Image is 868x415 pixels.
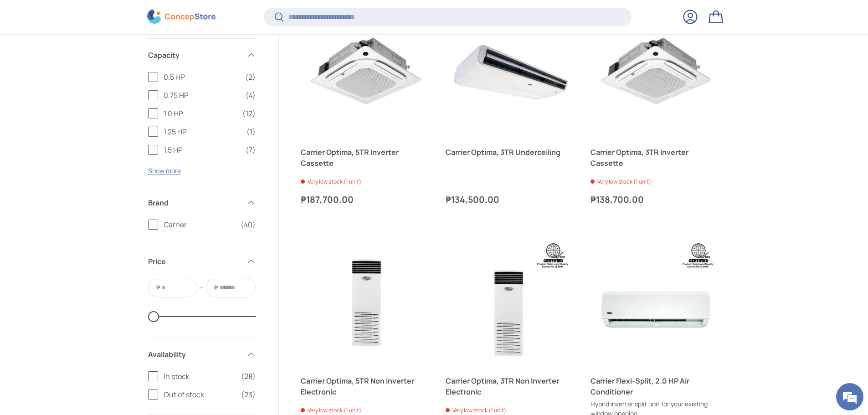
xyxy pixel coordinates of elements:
span: ₱ [155,283,161,292]
img: carrier-optima-3tr-underceiling-aircon-unit-full-view-concepstore [446,7,576,138]
a: Carrier Optima, 3TR Underceiling [446,7,576,138]
span: 0.5 HP [164,72,240,82]
a: Carrier Optima, 3TR Non Inverter Electronic [446,375,576,397]
span: Capacity [148,50,241,61]
a: Carrier Optima, 5TR Inverter Cassette [301,147,431,169]
img: carrier-optima-3tr-inveter-cassette-aircon-unit-full-view-concepstore [591,7,721,138]
a: Carrier Optima, 3TR Underceiling [446,147,576,158]
span: (4) [246,90,256,101]
a: Carrier Flexi-Split, 2.0 HP Air Conditioner [591,375,721,397]
a: Carrier Optima, 3TR Inverter Cassette [591,147,721,169]
span: (1) [247,126,256,137]
span: 1.5 HP [164,144,240,155]
textarea: Type your message and hit 'Enter' [5,249,174,281]
div: Chat with us now [47,51,153,63]
button: Show more [148,166,181,175]
summary: Capacity [148,39,256,72]
span: 0.75 HP [164,90,240,101]
summary: Brand [148,186,256,219]
span: 1.0 HP [164,108,237,119]
span: Availability [148,349,241,360]
div: Minimize live chat window [149,5,171,26]
span: (23) [241,389,256,400]
span: Brand [148,197,241,208]
span: (40) [241,219,256,230]
img: carrier-optima-5tr-inverter-cassette-aircon-unit-full-view-concepstore [301,7,431,138]
span: ₱ [213,283,219,292]
img: ConcepStore [147,10,216,24]
span: Carrier [164,219,235,230]
a: Carrier Optima, 5TR Inverter Cassette [301,7,431,138]
span: Out of stock [164,389,236,400]
span: Price [148,256,241,267]
span: (7) [246,144,256,155]
a: Carrier Optima, 3TR Non Inverter Electronic [446,236,576,366]
a: Carrier Optima, 3TR Inverter Cassette [591,7,721,138]
img: carrier-optima-5tr-non-inverter-floor-standing-aircon-unit-full-view-concepstore [301,236,431,366]
span: (12) [242,108,256,119]
summary: Price [148,245,256,278]
summary: Availability [148,338,256,371]
span: We're online! [53,115,126,207]
a: Carrier Flexi-Split, 2.0 HP Air Conditioner [591,236,721,366]
span: In stock [164,371,236,382]
span: - [200,282,203,293]
span: 1.25 HP [164,126,241,137]
span: (28) [241,371,256,382]
a: Carrier Optima, 5TR Non Inverter Electronic [301,236,431,366]
a: Carrier Optima, 5TR Non Inverter Electronic [301,375,431,397]
span: (2) [245,72,256,82]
